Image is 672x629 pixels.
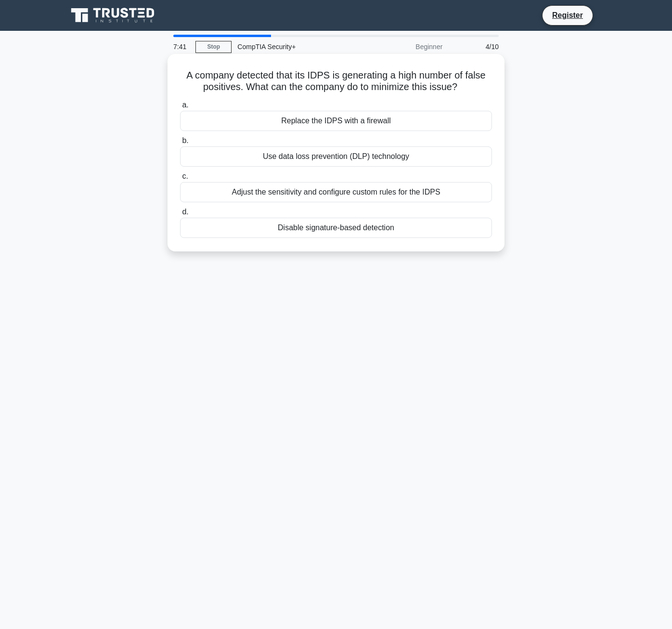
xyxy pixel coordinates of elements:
span: c. [182,172,188,180]
span: b. [182,136,188,144]
a: Register [546,9,589,21]
div: 4/10 [448,37,504,56]
div: Beginner [364,37,448,56]
span: d. [182,208,188,216]
a: Stop [195,41,232,53]
div: 7:41 [168,37,195,56]
div: Replace the IDPS with a firewall [180,111,492,131]
div: Adjust the sensitivity and configure custom rules for the IDPS [180,182,492,202]
h5: A company detected that its IDPS is generating a high number of false positives. What can the com... [179,69,493,93]
span: a. [182,101,188,109]
div: Disable signature-based detection [180,218,492,238]
div: CompTIA Security+ [232,37,364,56]
div: Use data loss prevention (DLP) technology [180,146,492,167]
